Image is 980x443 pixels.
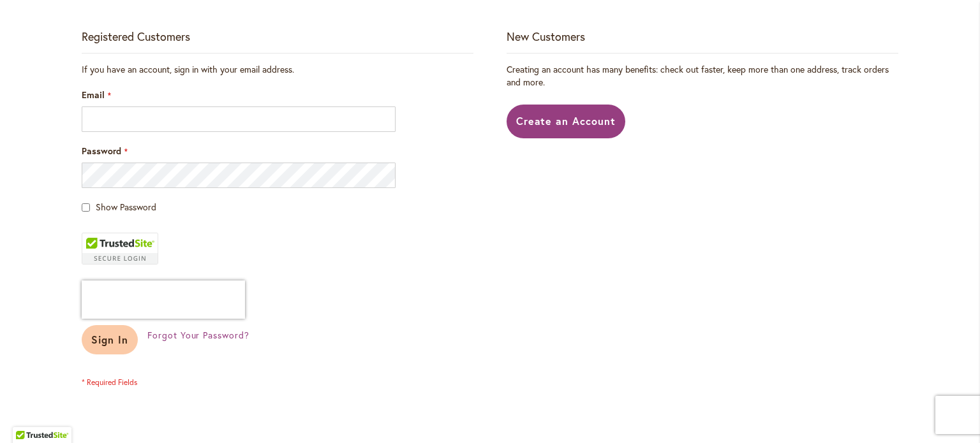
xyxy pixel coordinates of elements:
[147,329,249,342] a: Forgot Your Password?
[507,63,898,89] p: Creating an account has many benefits: check out faster, keep more than one address, track orders...
[507,29,585,44] strong: New Customers
[82,145,121,157] span: Password
[91,333,128,346] span: Sign In
[82,89,105,101] span: Email
[516,114,616,127] span: Create an Account
[507,105,626,138] a: Create an Account
[96,201,156,213] span: Show Password
[82,63,473,76] div: If you have an account, sign in with your email address.
[82,325,138,354] button: Sign In
[10,398,45,433] iframe: Launch Accessibility Center
[82,233,158,265] div: TrustedSite Certified
[147,329,249,341] span: Forgot Your Password?
[82,29,190,44] strong: Registered Customers
[82,280,245,319] iframe: reCAPTCHA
